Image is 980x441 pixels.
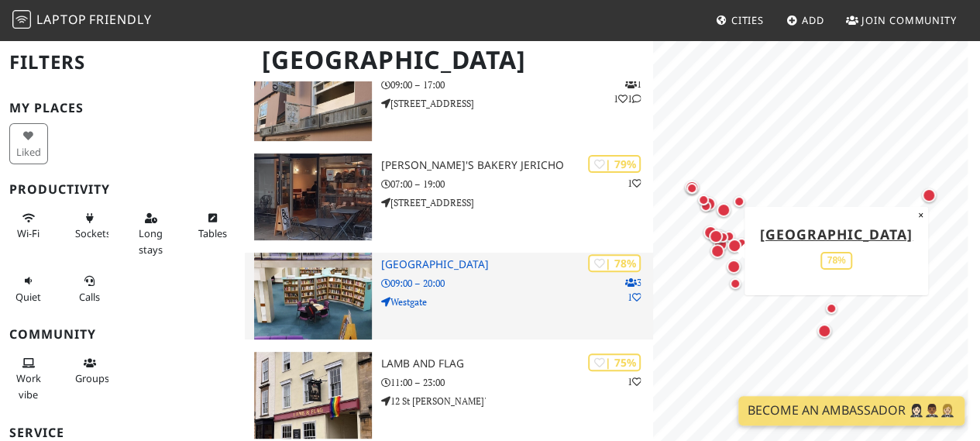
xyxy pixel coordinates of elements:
[732,234,751,253] div: Map marker
[588,353,641,371] div: | 75%
[9,327,236,342] h3: Community
[79,290,100,304] span: Video/audio calls
[731,13,764,27] span: Cities
[627,176,641,191] p: 1
[840,6,963,34] a: Join Community
[381,159,653,172] h3: [PERSON_NAME]'s Bakery Jericho
[780,6,830,34] a: Add
[714,200,734,220] div: Map marker
[627,374,641,389] p: 1
[249,39,650,81] h1: [GEOGRAPHIC_DATA]
[12,7,152,34] a: LaptopFriendly LaptopFriendly
[381,96,653,111] p: [STREET_ADDRESS]
[70,268,109,309] button: Calls
[198,226,226,240] span: Work-friendly tables
[9,350,48,407] button: Work vibe
[738,396,965,425] a: Become an Ambassador 🤵🏻‍♀️🤵🏾‍♂️🤵🏼‍♀️
[724,236,744,256] div: Map marker
[802,13,824,27] span: Add
[17,226,40,240] span: Stable Wi-Fi
[381,177,653,191] p: 07:00 – 19:00
[9,182,236,197] h3: Productivity
[822,299,841,318] div: Map marker
[12,10,31,29] img: LaptopFriendly
[814,321,834,341] div: Map marker
[16,371,41,401] span: People working
[70,350,109,391] button: Groups
[9,101,236,115] h3: My Places
[381,276,653,291] p: 09:00 – 20:00
[710,6,770,34] a: Cities
[75,371,109,385] span: Group tables
[724,257,744,277] div: Map marker
[36,11,87,28] span: Laptop
[706,226,726,246] div: Map marker
[683,179,701,198] div: Map marker
[254,352,372,439] img: Lamb and Flag
[381,295,653,309] p: Westgate
[381,258,653,271] h3: [GEOGRAPHIC_DATA]
[821,252,852,270] div: 78%
[381,357,653,370] h3: Lamb and Flag
[861,13,957,27] span: Join Community
[75,226,111,240] span: Power sockets
[9,39,236,86] h2: Filters
[381,195,653,210] p: [STREET_ADDRESS]
[700,222,720,243] div: Map marker
[624,275,641,305] p: 3 1
[707,241,727,261] div: Map marker
[193,205,232,246] button: Tables
[381,394,653,408] p: 12 St [PERSON_NAME]'
[381,375,653,390] p: 11:00 – 23:00
[245,153,653,240] a: GAIL's Bakery Jericho | 79% 1 [PERSON_NAME]'s Bakery Jericho 07:00 – 19:00 [STREET_ADDRESS]
[254,253,372,339] img: Oxfordshire County Library
[760,224,913,243] a: [GEOGRAPHIC_DATA]
[919,185,939,205] div: Map marker
[913,206,928,223] button: Close popup
[245,253,653,339] a: Oxfordshire County Library | 78% 31 [GEOGRAPHIC_DATA] 09:00 – 20:00 Westgate
[245,352,653,439] a: Lamb and Flag | 75% 1 Lamb and Flag 11:00 – 23:00 12 St [PERSON_NAME]'
[694,191,713,209] div: Map marker
[132,205,170,262] button: Long stays
[139,226,163,256] span: Long stays
[254,153,372,240] img: GAIL's Bakery Jericho
[9,205,48,246] button: Wi-Fi
[15,290,41,304] span: Quiet
[726,274,744,293] div: Map marker
[588,155,641,173] div: | 79%
[588,254,641,272] div: | 78%
[696,197,715,215] div: Map marker
[70,205,109,246] button: Sockets
[9,268,48,309] button: Quiet
[9,425,236,440] h3: Service
[730,192,748,211] div: Map marker
[682,177,702,198] div: Map marker
[89,11,151,28] span: Friendly
[720,227,738,246] div: Map marker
